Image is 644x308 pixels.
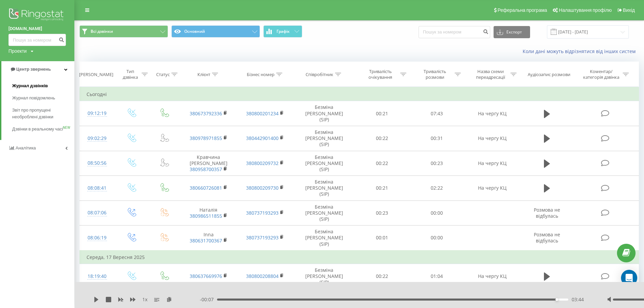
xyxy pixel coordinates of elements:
a: 380800208804 [246,273,279,279]
td: Безміна [PERSON_NAME] (SIP) [293,264,355,289]
div: Статус [156,72,170,77]
div: Проекти [8,48,27,54]
span: Всі дзвінки [91,29,113,34]
a: 380800209730 [246,185,279,191]
div: Тип дзвінка [121,69,140,80]
td: На чергу КЦ [464,264,521,289]
input: Пошук за номером [419,26,490,38]
a: 380800209732 [246,160,279,166]
a: 380660726081 [190,185,222,191]
td: Безміна [PERSON_NAME] (SIP) [293,226,355,251]
td: 00:01 [355,226,409,251]
td: 00:23 [355,200,409,226]
a: 380986511855 [190,213,222,219]
div: 08:06:19 [87,231,108,244]
a: 380737193293 [246,234,279,241]
td: Безміна [PERSON_NAME] (SIP) [293,151,355,176]
td: Середа, 17 Вересня 2025 [80,251,639,264]
a: Журнал дзвінків [12,80,74,92]
div: 18:19:40 [87,270,108,283]
a: Дзвінки в реальному часіNEW [12,123,74,135]
span: Журнал повідомлень [12,95,55,101]
td: 00:22 [355,126,409,151]
div: Коментар/категорія дзвінка [581,69,621,80]
td: Безміна [PERSON_NAME] (SIP) [293,101,355,126]
button: Графік [263,25,302,38]
img: Ringostat logo [8,7,66,24]
td: Сьогодні [80,88,639,101]
td: На чергу КЦ [464,126,521,151]
a: Журнал повідомлень [12,92,74,104]
span: 03:44 [572,296,584,303]
div: 08:50:56 [87,157,108,170]
td: На чергу КЦ [464,151,521,176]
a: 380673792336 [190,110,222,117]
span: Реферальна програма [498,7,547,13]
span: Графік [277,29,290,34]
td: Наталія [180,200,237,226]
a: 380800201234 [246,110,279,117]
td: 00:21 [355,176,409,201]
td: На чергу КЦ [464,101,521,126]
a: [DOMAIN_NAME] [8,25,66,32]
a: 380442901400 [246,135,279,141]
td: На чергу КЦ [464,176,521,201]
div: 08:07:06 [87,206,108,219]
td: Кравчина [PERSON_NAME] [180,151,237,176]
a: 380631700367 [190,237,222,244]
span: Налаштування профілю [559,7,612,13]
td: Inna [180,226,237,251]
a: Коли дані можуть відрізнятися вiд інших систем [523,48,639,54]
td: 00:00 [409,200,464,226]
span: Центр звернень [16,67,51,72]
td: 00:21 [355,101,409,126]
td: 02:22 [409,176,464,201]
div: 08:08:41 [87,182,108,195]
div: Аудіозапис розмови [528,72,570,77]
td: 00:23 [409,151,464,176]
div: 09:02:29 [87,132,108,145]
td: Безміна [PERSON_NAME] (SIP) [293,200,355,226]
td: 07:43 [409,101,464,126]
span: Звіт про пропущені необроблені дзвінки [12,107,71,120]
div: Клієнт [197,72,210,77]
td: 00:00 [409,226,464,251]
input: Пошук за номером [8,34,66,46]
div: Тривалість розмови [417,69,453,80]
td: Безміна [PERSON_NAME] (SIP) [293,126,355,151]
td: 01:04 [409,264,464,289]
div: Open Intercom Messenger [621,270,637,286]
a: 380737193293 [246,210,279,216]
span: - 00:07 [200,296,217,303]
td: 00:31 [409,126,464,151]
div: [PERSON_NAME] [79,72,113,77]
div: Бізнес номер [247,72,275,77]
a: 380637669976 [190,273,222,279]
button: Всі дзвінки [79,25,168,38]
div: Accessibility label [555,298,558,301]
span: Дзвінки в реальному часі [12,126,63,133]
div: Співробітник [306,72,333,77]
span: 1 x [142,296,147,303]
td: Безміна [PERSON_NAME] (SIP) [293,176,355,201]
button: Експорт [494,26,530,38]
span: Розмова не відбулась [534,231,560,244]
span: Вихід [623,7,635,13]
div: Тривалість очікування [362,69,399,80]
div: 09:12:19 [87,107,108,120]
a: 380978971855 [190,135,222,141]
button: Основний [171,25,260,38]
span: Розмова не відбулась [534,207,560,219]
span: Журнал дзвінків [12,82,48,89]
td: 00:22 [355,264,409,289]
td: 00:22 [355,151,409,176]
div: Назва схеми переадресації [473,69,509,80]
a: Центр звернень [1,61,74,77]
a: Звіт про пропущені необроблені дзвінки [12,104,74,123]
span: Аналiтика [16,145,36,150]
a: 380958700357 [190,166,222,172]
